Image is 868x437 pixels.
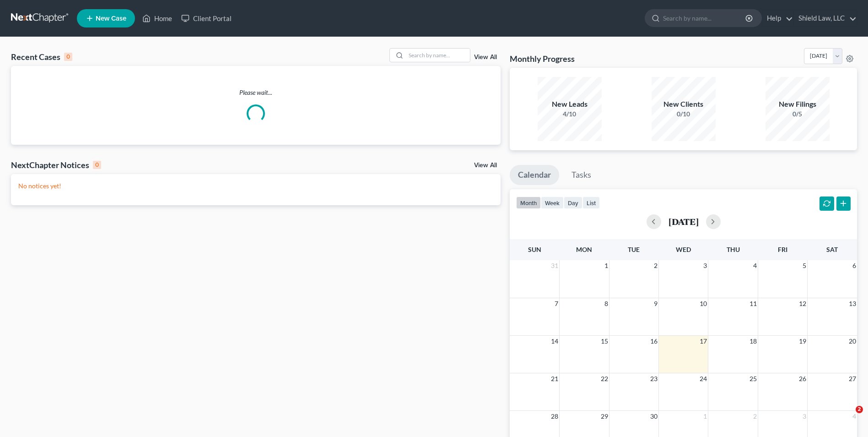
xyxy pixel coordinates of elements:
[582,197,600,209] button: list
[93,161,101,169] div: 0
[766,109,830,119] div: 0/5
[64,53,72,61] div: 0
[600,411,609,422] span: 29
[766,99,830,109] div: New Filings
[474,54,497,60] a: View All
[541,197,564,209] button: week
[550,336,559,347] span: 14
[516,197,541,209] button: month
[653,260,658,271] span: 2
[604,260,609,271] span: 1
[663,10,747,27] input: Search by name...
[11,88,501,97] p: Please wait...
[699,373,708,384] span: 24
[778,246,787,253] span: Fri
[798,336,807,347] span: 19
[138,10,177,27] a: Home
[550,373,559,384] span: 21
[798,373,807,384] span: 26
[563,165,599,185] a: Tasks
[11,159,101,170] div: NextChapter Notices
[510,53,575,64] h3: Monthly Progress
[406,49,470,62] input: Search by name...
[177,10,236,27] a: Client Portal
[794,10,857,27] a: Shield Law, LLC
[798,298,807,309] span: 12
[652,109,716,119] div: 0/10
[550,411,559,422] span: 28
[762,10,793,27] a: Help
[649,336,658,347] span: 16
[474,162,497,169] a: View All
[749,336,758,347] span: 18
[538,99,602,109] div: New Leads
[649,373,658,384] span: 23
[528,246,541,253] span: Sun
[699,336,708,347] span: 17
[852,260,857,271] span: 6
[18,181,493,191] p: No notices yet!
[702,411,708,422] span: 1
[826,246,838,253] span: Sat
[752,260,758,271] span: 4
[564,197,582,209] button: day
[628,246,640,253] span: Tue
[550,260,559,271] span: 31
[649,411,658,422] span: 30
[576,246,592,253] span: Mon
[604,298,609,309] span: 8
[11,51,72,62] div: Recent Cases
[554,298,559,309] span: 7
[653,298,658,309] span: 9
[837,406,859,428] iframe: Intercom live chat
[749,298,758,309] span: 11
[802,411,807,422] span: 3
[749,373,758,384] span: 25
[538,109,602,119] div: 4/10
[600,373,609,384] span: 22
[96,15,126,22] span: New Case
[676,246,691,253] span: Wed
[848,373,857,384] span: 27
[802,260,807,271] span: 5
[848,298,857,309] span: 13
[510,165,559,185] a: Calendar
[727,246,740,253] span: Thu
[702,260,708,271] span: 3
[669,217,699,226] h2: [DATE]
[856,406,863,413] span: 2
[652,99,716,109] div: New Clients
[600,336,609,347] span: 15
[848,336,857,347] span: 20
[752,411,758,422] span: 2
[699,298,708,309] span: 10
